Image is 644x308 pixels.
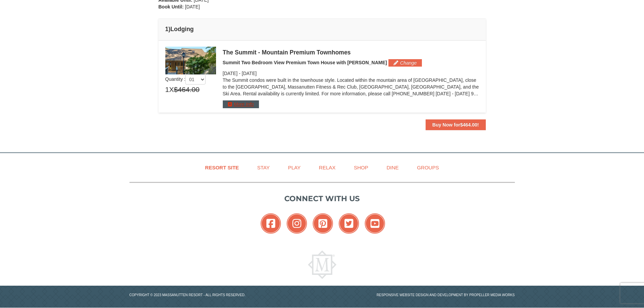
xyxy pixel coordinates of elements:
[223,49,479,56] div: The Summit - Mountain Premium Townhomes
[197,160,247,175] a: Resort Site
[242,71,257,76] span: [DATE]
[308,251,336,279] img: Massanutten Resort Logo
[223,71,238,76] span: [DATE]
[378,160,407,175] a: Dine
[165,47,216,74] img: 19219034-1-0eee7e00.jpg
[124,292,322,298] p: Copyright © 2023 Massanutten Resort - All Rights Reserved.
[185,4,200,9] span: [DATE]
[165,76,206,82] span: Quantity :
[168,26,170,32] span: )
[249,160,278,175] a: Stay
[174,85,199,95] span: $464.00
[377,293,515,297] a: Responsive website design and development by Propeller Media Works
[432,122,479,127] strong: Buy Now for !
[426,119,486,130] button: Buy Now for$464.00!
[223,60,387,65] span: Summit Two Bedroom View Premium Town House with [PERSON_NAME]
[165,26,479,32] h4: 1 Lodging
[388,59,422,67] button: Change
[223,77,479,97] p: The Summit condos were built in the townhouse style. Located within the mountain area of [GEOGRAP...
[345,160,377,175] a: Shop
[280,160,309,175] a: Play
[129,193,515,204] p: Connect with us
[310,160,344,175] a: Relax
[169,85,174,95] span: X
[223,100,259,108] button: More Info
[239,71,240,76] span: -
[408,160,447,175] a: Groups
[165,85,169,95] span: 1
[460,122,477,127] span: $464.00
[159,4,184,9] strong: Book Until:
